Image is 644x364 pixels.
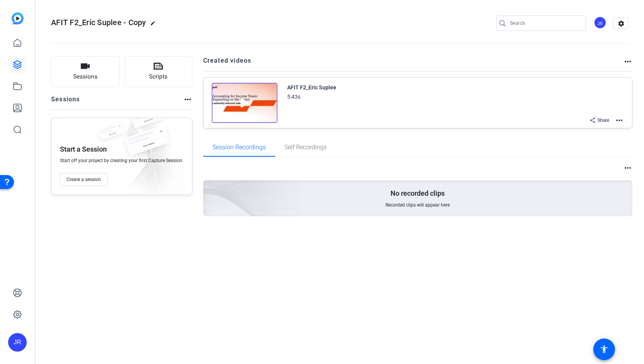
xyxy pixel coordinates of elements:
[203,56,623,71] h2: Created videos
[118,126,176,164] img: fake-session.png
[287,83,336,92] div: AFIT F2_Eric Suplee
[613,18,629,29] mat-icon: settings
[67,176,101,183] span: Create a session
[615,116,624,125] mat-icon: more_horiz
[212,83,277,123] img: Creator Project Thumbnail
[287,92,300,101] div: 5:43s
[212,144,266,150] span: Session Recordings
[594,16,607,30] ngx-avatar: Jennifer Russo
[284,144,327,150] span: Self Recordings
[60,145,107,154] p: Start a Session
[60,173,108,186] button: Create a session
[12,12,24,24] img: blue-gradient.svg
[599,345,609,354] mat-icon: accessibility
[149,72,168,81] span: Scripts
[183,95,192,104] mat-icon: more_horiz
[124,56,193,87] button: Scripts
[60,157,183,164] span: Start off your project by creating your first Capture Session.
[116,104,301,272] img: embarkstudio-empty-session.png
[598,117,609,123] span: Share
[391,189,445,198] p: No recorded clips
[8,333,27,352] div: JR
[51,18,146,27] span: AFIT F2_Eric Suplee - Copy
[623,163,632,173] mat-icon: more_horiz
[150,21,159,30] mat-icon: edit
[385,202,450,208] span: Recorded clips will appear here
[510,19,580,28] input: Search
[623,57,632,66] mat-icon: more_horiz
[51,56,120,87] button: Sessions
[126,106,168,135] img: fake-session.png
[51,95,80,109] h2: Sessions
[73,72,98,81] span: Sessions
[113,116,188,198] img: embarkstudio-empty-session.png
[94,123,129,145] img: fake-session.png
[594,16,606,29] div: JR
